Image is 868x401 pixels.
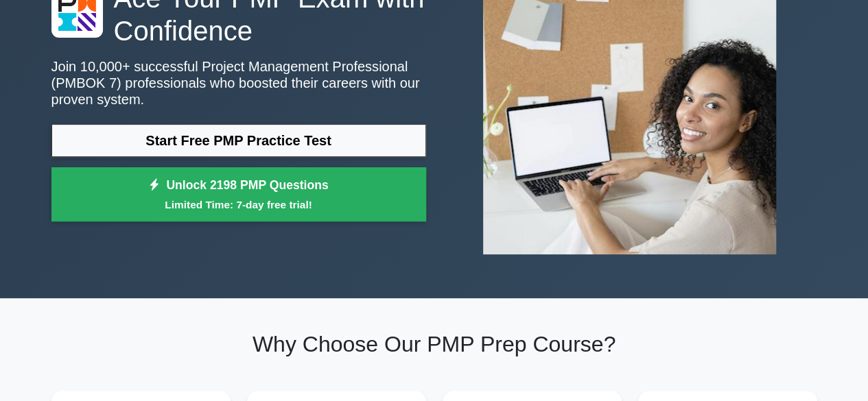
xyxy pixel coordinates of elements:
a: Unlock 2198 PMP QuestionsLimited Time: 7-day free trial! [51,167,426,222]
a: Start Free PMP Practice Test [51,124,426,157]
small: Limited Time: 7-day free trial! [69,197,409,212]
h2: Why Choose Our PMP Prep Course? [51,331,817,357]
p: Join 10,000+ successful Project Management Professional (PMBOK 7) professionals who boosted their... [51,58,426,108]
